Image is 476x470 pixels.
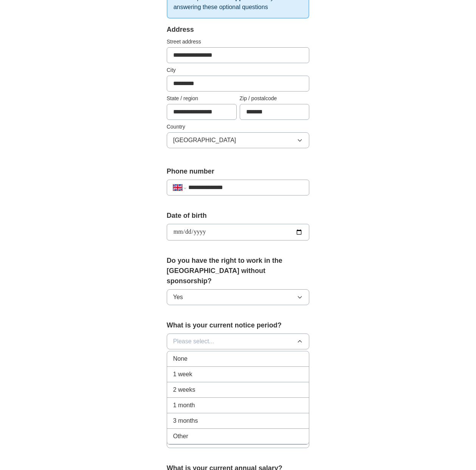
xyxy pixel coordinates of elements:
label: What is your current notice period? [167,320,310,330]
label: Date of birth [167,211,310,221]
label: City [167,66,310,74]
label: Do you have the right to work in the [GEOGRAPHIC_DATA] without sponsorship? [167,256,310,286]
span: 1 month [173,401,195,410]
label: Country [167,123,310,131]
button: [GEOGRAPHIC_DATA] [167,132,310,148]
span: None [173,354,188,363]
div: Address [167,25,310,35]
label: Phone number [167,166,310,177]
span: Please select... [173,337,214,346]
span: 1 week [173,370,192,379]
label: State / region [167,95,237,102]
span: [GEOGRAPHIC_DATA] [173,136,236,145]
span: 3 months [173,416,198,425]
button: Yes [167,289,310,305]
label: Zip / postalcode [240,95,310,102]
label: Street address [167,38,310,46]
span: 2 weeks [173,385,195,394]
span: Other [173,432,188,441]
button: Please select... [167,333,310,349]
span: Yes [173,293,183,302]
